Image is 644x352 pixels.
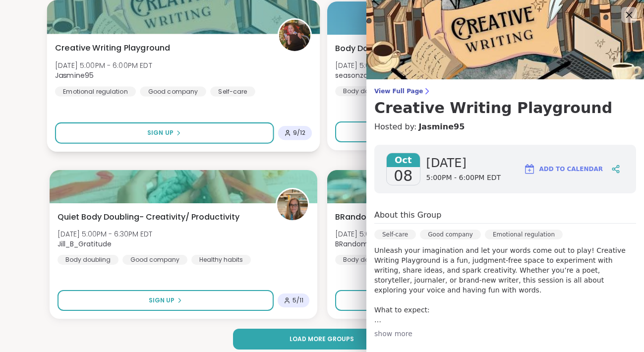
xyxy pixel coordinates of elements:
[58,255,118,265] div: Body doubling
[140,86,206,96] div: Good company
[293,129,306,137] span: 9 / 12
[394,167,412,185] span: 08
[58,229,152,239] span: [DATE] 5:00PM - 6:30PM EDT
[374,329,636,339] div: show more
[55,42,171,54] span: Creative Writing Playground
[374,209,441,221] h4: About this Group
[58,290,274,311] button: Sign Up
[55,86,136,96] div: Emotional regulation
[55,60,152,70] span: [DATE] 5:00PM - 6:00PM EDT
[335,229,430,239] span: [DATE] 5:00PM - 6:30PM EDT
[335,43,449,55] span: Body Double - Write with me
[420,230,481,239] div: Good company
[374,87,636,95] span: View Full Page
[524,163,535,175] img: ShareWell Logomark
[335,290,550,311] button: Sign Up
[374,121,636,133] h4: Hosted by:
[191,255,251,265] div: Healthy habits
[426,173,501,183] span: 5:00PM - 6:00PM EDT
[277,189,308,220] img: Jill_B_Gratitude
[539,165,603,174] span: Add to Calendar
[387,153,420,167] span: Oct
[335,211,473,223] span: BRandomness Ohana Open Forum
[374,99,636,117] h3: Creative Writing Playground
[374,87,636,117] a: View Full PageCreative Writing Playground
[335,60,430,70] span: [DATE] 5:00PM - 6:30PM EDT
[233,329,410,350] button: Load more groups
[210,86,255,96] div: Self-care
[374,230,416,239] div: Self-care
[335,86,396,96] div: Body doubling
[335,239,381,249] b: BRandom502
[519,157,607,181] button: Add to Calendar
[293,296,303,304] span: 5 / 11
[122,255,187,265] div: Good company
[335,255,396,265] div: Body doubling
[374,245,636,325] p: Unleash your imagination and let your words come out to play! Creative Writing Playground is a fu...
[290,335,354,344] span: Load more groups
[147,128,174,137] span: Sign Up
[335,121,550,142] button: Sign Up
[58,211,239,223] span: Quiet Body Doubling- Creativity/ Productivity
[149,296,175,305] span: Sign Up
[279,20,310,51] img: Jasmine95
[55,70,94,80] b: Jasmine95
[418,121,465,133] a: Jasmine95
[335,70,385,80] b: seasonzofapril
[426,155,501,171] span: [DATE]
[55,122,274,144] button: Sign Up
[485,230,563,239] div: Emotional regulation
[58,239,112,249] b: Jill_B_Gratitude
